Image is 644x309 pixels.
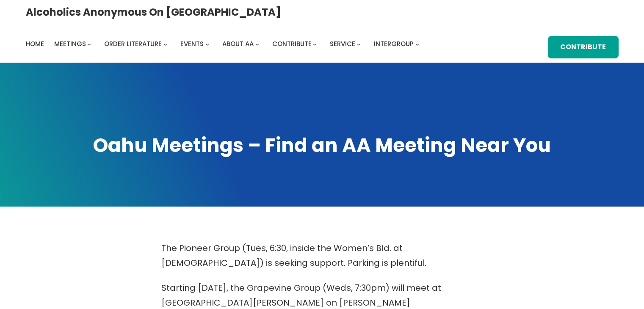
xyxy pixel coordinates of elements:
[374,38,414,50] a: Intergroup
[26,38,422,50] nav: Intergroup
[104,39,162,48] span: Order Literature
[330,39,355,48] span: Service
[415,42,419,46] button: Intergroup submenu
[205,42,209,46] button: Events submenu
[180,38,204,50] a: Events
[87,42,91,46] button: Meetings submenu
[54,39,86,48] span: Meetings
[26,39,44,48] span: Home
[330,38,355,50] a: Service
[272,38,312,50] a: Contribute
[26,132,619,158] h1: Oahu Meetings – Find an AA Meeting Near You
[180,39,204,48] span: Events
[163,42,167,46] button: Order Literature submenu
[272,39,312,48] span: Contribute
[26,38,44,50] a: Home
[313,42,317,46] button: Contribute submenu
[374,39,414,48] span: Intergroup
[54,38,86,50] a: Meetings
[222,38,254,50] a: About AA
[548,36,618,58] a: Contribute
[255,42,259,46] button: About AA submenu
[222,39,254,48] span: About AA
[357,42,361,46] button: Service submenu
[161,241,483,270] p: The Pioneer Group (Tues, 6:30, inside the Women’s Bld. at [DEMOGRAPHIC_DATA]) is seeking support....
[26,3,281,21] a: Alcoholics Anonymous on [GEOGRAPHIC_DATA]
